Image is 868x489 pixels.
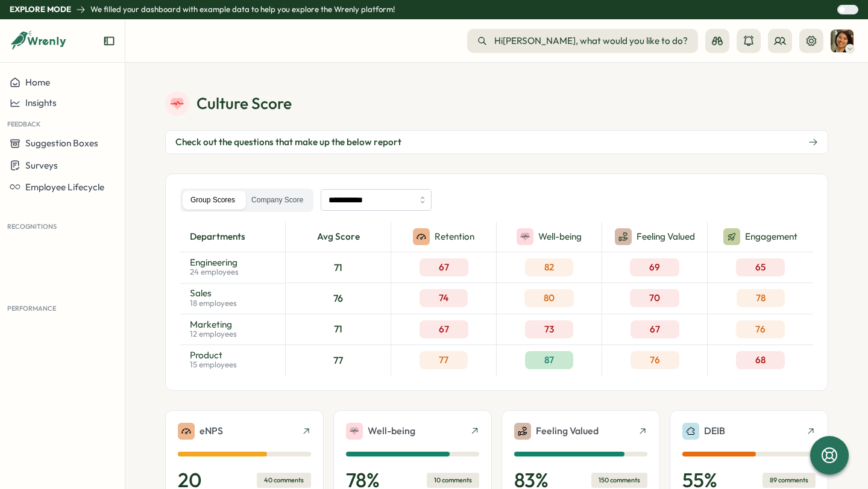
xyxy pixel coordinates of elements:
[630,289,679,307] div: 70
[420,320,468,338] div: 67
[10,4,71,15] p: Explore Mode
[190,288,237,297] p: Sales
[190,258,239,267] p: Engineering
[183,191,243,210] label: Group Scores
[90,4,395,15] p: We filled your dashboard with example data to help you explore the Wrenly platform!
[525,320,573,338] div: 73
[631,320,679,338] div: 67
[467,29,698,53] button: Hi[PERSON_NAME], what would you like to do?
[420,258,468,276] div: 67
[737,289,785,307] div: 78
[763,473,816,488] div: 89 comments
[103,35,115,47] button: Expand sidebar
[25,76,50,88] span: Home
[435,230,474,243] p: Retention
[25,160,58,171] span: Surveys
[637,230,695,243] p: Feeling Valued
[525,351,573,369] div: 87
[630,258,679,276] div: 69
[494,34,688,48] span: Hi [PERSON_NAME] , what would you like to do?
[591,473,647,488] div: 150 comments
[200,423,223,438] p: eNPS
[704,423,725,438] p: DEIB
[25,97,57,108] span: Insights
[180,222,285,252] div: departments
[286,283,391,314] div: 76
[286,345,391,376] div: 77
[175,135,401,149] span: Check out the questions that make up the below report
[525,258,573,276] div: 82
[190,329,237,340] p: 12 employees
[286,222,391,252] div: Avg Score
[197,93,292,114] p: Culture Score
[190,320,237,329] p: Marketing
[736,258,785,276] div: 65
[538,230,582,243] p: Well-being
[190,360,237,370] p: 15 employees
[286,252,391,283] div: 71
[257,473,311,488] div: 40 comments
[736,351,785,369] div: 68
[244,191,311,210] label: Company Score
[745,230,797,243] p: Engagement
[420,351,468,369] div: 77
[631,351,679,369] div: 76
[165,130,828,154] button: Check out the questions that make up the below report
[190,267,239,278] p: 24 employees
[190,350,237,360] p: Product
[190,298,237,309] p: 18 employees
[831,30,854,52] img: Sarah Johnson
[368,423,415,438] p: Well-being
[524,289,574,307] div: 80
[420,289,468,307] div: 74
[536,423,599,438] p: Feeling Valued
[286,314,391,345] div: 71
[427,473,479,488] div: 10 comments
[736,320,785,338] div: 76
[25,181,104,193] span: Employee Lifecycle
[25,138,98,149] span: Suggestion Boxes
